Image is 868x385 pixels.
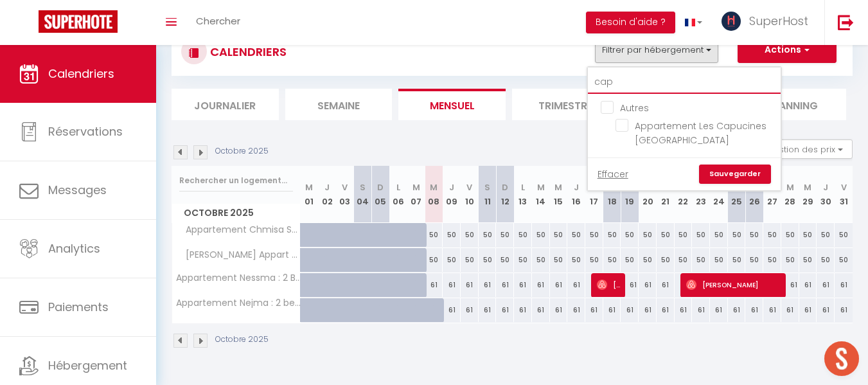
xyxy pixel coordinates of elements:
div: 61 [567,273,585,297]
div: 61 [799,298,817,322]
abbr: M [662,181,669,193]
div: 61 [550,273,568,297]
abbr: J [324,181,330,193]
div: 50 [781,248,799,272]
abbr: D [502,181,508,193]
div: 50 [639,223,657,247]
th: 01 [301,166,319,223]
abbr: D [626,181,633,193]
div: 50 [621,248,639,272]
th: 06 [389,166,407,223]
p: Octobre 2025 [215,334,269,346]
span: Hébergement [48,357,127,373]
div: 50 [621,223,639,247]
li: Semaine [285,89,393,120]
abbr: V [841,181,847,193]
div: 50 [745,223,763,247]
div: 50 [745,248,763,272]
div: 50 [514,248,532,272]
th: 14 [532,166,550,223]
div: 50 [675,248,693,272]
div: 61 [479,298,497,322]
div: 61 [675,298,693,322]
input: Rechercher un logement... [179,169,293,192]
th: 24 [710,166,728,223]
div: 61 [461,273,479,297]
div: 50 [799,248,817,272]
span: Chercher [196,14,240,28]
abbr: M [537,181,545,193]
div: 61 [496,273,514,297]
div: 50 [425,223,443,247]
th: 16 [567,166,585,223]
span: Octobre 2025 [172,204,300,222]
span: Appartement Nejma : 2 bedrooms [174,298,303,308]
span: [PERSON_NAME] [597,273,621,297]
abbr: M [430,181,438,193]
th: 29 [799,166,817,223]
div: 50 [550,223,568,247]
div: 50 [692,223,710,247]
div: 61 [585,298,603,322]
div: 50 [567,248,585,272]
div: Filtrer par hébergement [587,66,782,192]
abbr: J [698,181,704,193]
div: 61 [567,298,585,322]
div: 61 [763,298,781,322]
div: 50 [817,248,835,272]
th: 19 [621,166,639,223]
div: 50 [657,248,675,272]
li: Journalier [172,89,279,120]
div: 50 [692,248,710,272]
th: 25 [728,166,746,223]
div: 50 [461,248,479,272]
a: Sauvegarder [699,165,771,184]
abbr: D [751,181,757,193]
abbr: L [521,181,525,193]
div: 50 [479,248,497,272]
th: 22 [675,166,693,223]
div: 50 [799,223,817,247]
div: 61 [514,298,532,322]
div: 50 [443,248,461,272]
th: 12 [496,166,514,223]
abbr: D [377,181,384,193]
div: 50 [603,248,621,272]
span: Appartement Nessma : 2 Bedrooms [174,273,303,283]
div: 50 [763,223,781,247]
div: 50 [710,248,728,272]
div: 61 [657,273,675,297]
img: ... [722,12,741,31]
th: 27 [763,166,781,223]
span: Appartement Les Capucines [GEOGRAPHIC_DATA] [635,120,766,147]
div: 61 [621,298,639,322]
div: 50 [425,248,443,272]
abbr: V [466,181,472,193]
div: 50 [496,223,514,247]
span: Réservations [48,123,123,139]
div: 61 [639,298,657,322]
div: 50 [675,223,693,247]
div: 61 [781,298,799,322]
th: 07 [407,166,425,223]
div: 50 [817,223,835,247]
div: 50 [461,223,479,247]
div: 50 [567,223,585,247]
abbr: V [342,181,348,193]
th: 05 [371,166,389,223]
div: 61 [728,298,746,322]
div: 50 [835,248,853,272]
div: 61 [461,298,479,322]
div: 61 [817,273,835,297]
span: Calendriers [48,66,114,82]
th: 28 [781,166,799,223]
a: Effacer [598,167,628,181]
img: logout [838,14,854,30]
th: 17 [585,166,603,223]
div: 50 [763,248,781,272]
th: 23 [692,166,710,223]
div: 61 [745,298,763,322]
span: [PERSON_NAME] [686,273,782,297]
div: 50 [550,248,568,272]
abbr: J [823,181,828,193]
